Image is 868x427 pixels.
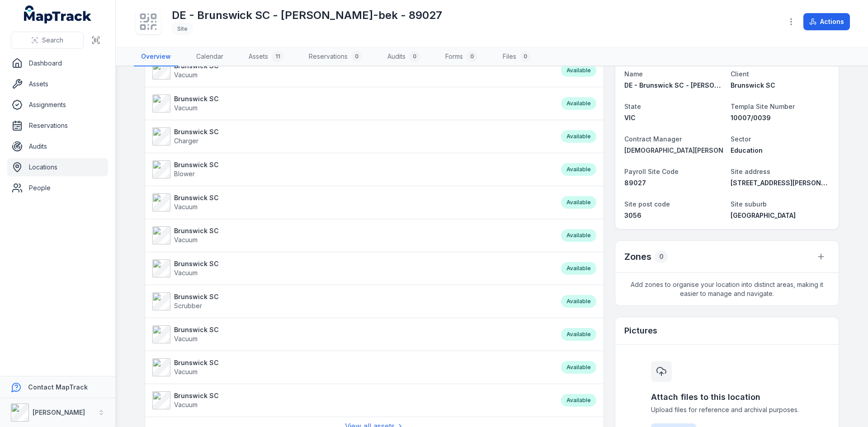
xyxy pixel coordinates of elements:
a: Assets [7,75,108,93]
a: Audits [7,137,108,155]
a: Brunswick SCVacuum [152,325,552,343]
a: Brunswick SCVacuum [152,226,552,244]
span: Vacuum [174,368,198,375]
div: Available [561,64,596,77]
div: Available [561,196,596,209]
a: People [7,179,108,197]
span: Vacuum [174,401,198,408]
a: MapTrack [24,5,92,23]
a: Reservations [7,117,108,135]
span: Vacuum [174,236,198,244]
strong: Brunswick SC [174,127,219,136]
div: 0 [351,51,362,62]
a: Dashboard [7,54,108,72]
strong: Brunswick SC [174,259,219,268]
span: Site suburb [731,200,767,208]
span: 10007/0039 [731,114,771,122]
strong: Brunswick SC [174,358,219,367]
span: Brunswick SC [731,81,775,89]
div: 0 [467,51,477,62]
a: Brunswick SCVacuum [152,391,552,409]
span: Vacuum [174,203,198,211]
a: Audits0 [380,47,427,66]
span: Contract Manager [624,135,682,143]
strong: Brunswick SC [174,292,219,301]
div: Site [172,23,193,35]
a: Assets11 [241,47,291,66]
div: 0 [409,51,420,62]
span: VIC [624,114,636,122]
h1: DE - Brunswick SC - [PERSON_NAME]-bek - 89027 [172,8,442,23]
a: Overview [134,47,178,66]
h2: Zones [624,250,651,263]
span: Vacuum [174,104,198,112]
strong: Brunswick SC [174,94,219,103]
a: [DEMOGRAPHIC_DATA][PERSON_NAME] [624,146,723,155]
span: Vacuum [174,335,198,343]
strong: [PERSON_NAME] [33,408,85,416]
strong: Brunswick SC [174,325,219,334]
div: Available [561,361,596,374]
strong: Brunswick SC [174,193,219,202]
a: Locations [7,158,108,176]
span: DE - Brunswick SC - [PERSON_NAME]-bek - 89027 [624,81,787,89]
a: Brunswick SCVacuum [152,94,552,113]
h3: Pictures [624,324,657,337]
strong: Brunswick SC [174,226,219,235]
span: 89027 [624,179,646,187]
strong: Contact MapTrack [28,383,88,391]
span: Upload files for reference and archival purposes. [651,405,803,414]
a: Brunswick SCVacuum [152,358,552,376]
span: Scrubber [174,302,202,310]
span: Site address [731,168,770,175]
a: Brunswick SCCharger [152,127,552,145]
span: Vacuum [174,71,198,79]
a: Brunswick SCScrubber [152,292,552,310]
a: Brunswick SCVacuum [152,259,552,277]
button: Actions [803,13,850,30]
span: Charger [174,137,198,145]
div: Available [561,328,596,341]
div: 0 [520,51,531,62]
span: Sector [731,135,751,143]
h3: Attach files to this location [651,391,803,404]
span: Vacuum [174,269,198,277]
span: Education [731,146,763,154]
strong: Brunswick SC [174,391,219,400]
a: Brunswick SCVacuum [152,61,552,80]
a: Brunswick SCBlower [152,160,552,178]
div: Available [561,97,596,110]
div: 0 [655,250,668,263]
span: Templa Site Number [731,103,795,110]
a: Brunswick SCVacuum [152,193,552,211]
div: Available [561,394,596,407]
div: Available [561,130,596,143]
span: Client [731,70,749,78]
span: Payroll Site Code [624,168,679,175]
span: State [624,103,641,110]
span: [STREET_ADDRESS][PERSON_NAME] [731,179,845,187]
span: 3056 [624,211,642,219]
a: Files0 [495,47,538,66]
span: Name [624,70,643,78]
span: Blower [174,170,195,178]
button: Search [11,32,84,49]
span: Site post code [624,200,670,208]
span: Search [42,36,63,45]
a: Assignments [7,96,108,114]
div: Available [561,163,596,176]
strong: Brunswick SC [174,160,219,169]
div: Available [561,229,596,242]
span: Add zones to organise your location into distinct areas, making it easier to manage and navigate. [615,273,839,305]
span: [GEOGRAPHIC_DATA] [731,211,796,219]
div: 11 [272,51,283,62]
a: Calendar [189,47,231,66]
a: Forms0 [438,47,485,66]
a: Reservations0 [302,47,369,66]
div: Available [561,295,596,308]
div: Available [561,262,596,275]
